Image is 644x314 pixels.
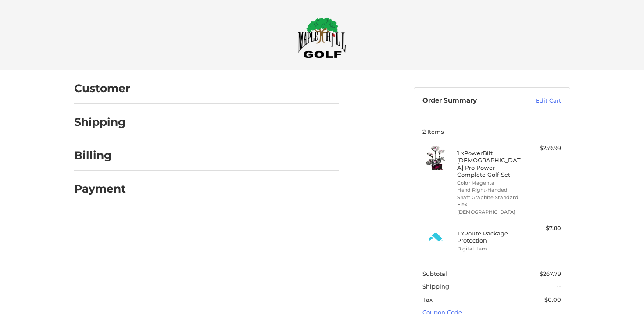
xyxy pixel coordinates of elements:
[457,179,524,187] li: Color Magenta
[540,270,561,277] span: $267.79
[457,194,524,201] li: Shaft Graphite Standard
[74,182,126,196] h2: Payment
[422,270,447,277] span: Subtotal
[74,115,126,129] h2: Shipping
[457,245,524,253] li: Digital Item
[74,82,130,95] h2: Customer
[457,150,524,178] h4: 1 x PowerBilt [DEMOGRAPHIC_DATA] Pro Power Complete Golf Set
[517,96,561,105] a: Edit Cart
[457,201,524,215] li: Flex [DEMOGRAPHIC_DATA]
[422,128,561,135] h3: 2 Items
[74,149,125,162] h2: Billing
[457,230,524,244] h4: 1 x Route Package Protection
[298,17,346,58] img: Maple Hill Golf
[422,283,449,290] span: Shipping
[526,144,561,153] div: $259.99
[422,96,517,105] h3: Order Summary
[557,283,561,290] span: --
[457,186,524,194] li: Hand Right-Handed
[526,224,561,233] div: $7.80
